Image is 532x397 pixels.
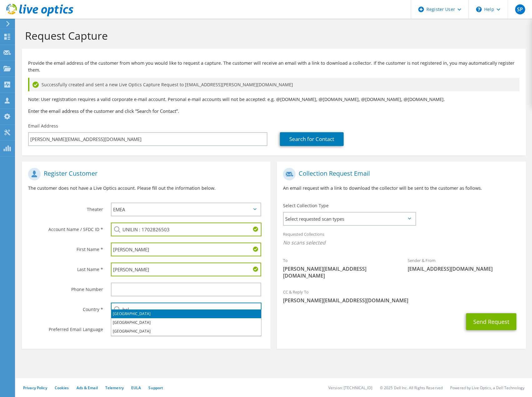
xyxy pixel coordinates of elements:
h1: Collection Request Email [283,168,516,180]
li: [GEOGRAPHIC_DATA] [111,309,261,318]
a: Privacy Policy [23,385,47,390]
label: Email Address [28,123,58,129]
li: Powered by Live Optics, a Dell Technology [450,385,525,390]
a: Telemetry [105,385,124,390]
span: [PERSON_NAME][EMAIL_ADDRESS][DOMAIN_NAME] [283,297,519,304]
a: Ads & Email [77,385,98,390]
span: SP [515,4,525,14]
label: Preferred Email Language [28,323,103,333]
li: [GEOGRAPHIC_DATA] [111,318,261,327]
div: CC & Reply To [277,285,525,307]
a: Support [148,385,163,390]
h3: Enter the email address of the customer and click “Search for Contact”. [28,108,520,114]
p: Note: User registration requires a valid corporate e-mail account. Personal e-mail accounts will ... [28,96,520,103]
label: Select Collection Type [283,203,329,209]
a: Cookies [55,385,69,390]
span: [EMAIL_ADDRESS][DOMAIN_NAME] [408,265,520,272]
li: Version: [TECHNICAL_ID] [328,385,372,390]
svg: \n [476,7,482,12]
label: Last Name * [28,263,103,273]
button: Send Request [466,313,516,330]
a: Search for Contact [280,132,344,146]
h1: Register Customer [28,168,261,180]
span: No scans selected [283,239,519,246]
li: [GEOGRAPHIC_DATA] [111,327,261,336]
label: Phone Number [28,283,103,293]
span: Successfully created and sent a new Live Optics Capture Request to [EMAIL_ADDRESS][PERSON_NAME][D... [42,81,293,88]
span: [PERSON_NAME][EMAIL_ADDRESS][DOMAIN_NAME] [283,265,395,279]
span: Select requested scan types [284,213,415,225]
div: To [277,254,401,282]
li: © 2025 Dell Inc. All Rights Reserved [380,385,443,390]
label: Theater [28,203,103,213]
a: EULA [131,385,141,390]
p: The customer does not have a Live Optics account. Please fill out the information below. [28,185,264,192]
div: Sender & From [401,254,526,275]
p: Provide the email address of the customer from whom you would like to request a capture. The cust... [28,60,520,73]
label: First Name * [28,243,103,253]
h1: Request Capture [25,29,520,42]
label: Account Name / SFDC ID * [28,223,103,233]
p: An email request with a link to download the collector will be sent to the customer as follows. [283,185,519,192]
div: Requested Collections [277,228,525,251]
label: Country * [28,303,103,313]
